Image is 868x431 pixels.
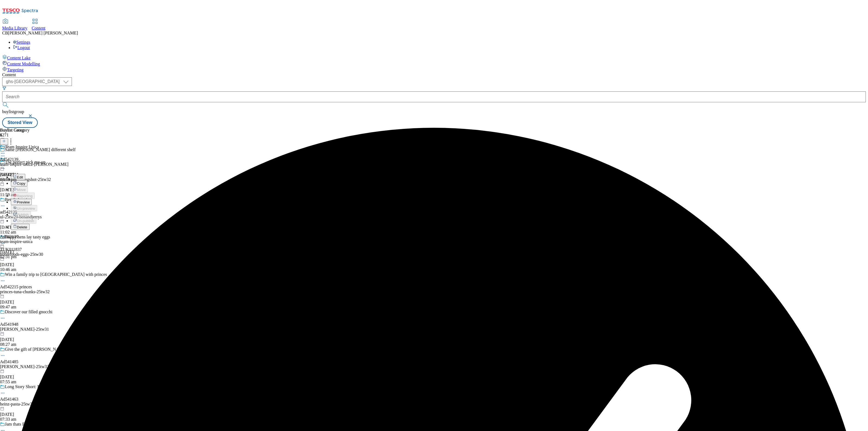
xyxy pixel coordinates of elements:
[2,109,24,114] span: buylistgroup
[32,26,46,30] span: Content
[11,186,28,193] button: Move
[5,422,35,427] div: Jam thats Festive
[2,86,7,90] svg: Search Filters
[5,347,67,352] div: Give the gift of [PERSON_NAME]
[17,213,29,217] span: Publish
[13,45,30,50] a: Logout
[17,181,25,186] span: Copy
[2,60,866,66] a: Content Modelling
[7,56,31,60] span: Content Lake
[17,219,34,223] span: Un-publish
[11,199,32,205] button: Preview
[17,200,30,204] span: Preview
[2,55,866,60] a: Content Lake
[11,218,36,224] button: Un-publish
[2,19,27,31] a: Media Library
[17,225,27,229] span: Delete
[2,91,866,102] input: Search
[2,26,27,30] span: Media Library
[17,206,35,210] span: Un-preview
[11,205,37,211] button: Un-preview
[2,117,38,128] button: Stored View
[11,180,27,186] button: Copy
[5,147,76,152] div: Same [PERSON_NAME] different shelf
[5,384,92,389] div: Long Story Short: Made With Natural Ingredients.
[17,188,26,192] span: Move
[5,145,39,149] div: Team Inspire Unica
[13,40,30,44] a: Settings
[11,211,31,218] button: Publish
[7,68,24,72] span: Targeting
[5,272,107,277] div: Win a family trip to [GEOGRAPHIC_DATA] with princes
[32,19,46,31] a: Content
[2,72,866,77] div: Content
[2,66,866,72] a: Targeting
[2,31,8,35] span: CB
[11,193,35,199] button: Reporting
[17,194,33,198] span: Reporting
[7,62,40,66] span: Content Modelling
[8,31,78,35] span: [PERSON_NAME] [PERSON_NAME]
[5,309,53,314] div: Discover our filled gnocchi
[11,224,30,230] button: Delete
